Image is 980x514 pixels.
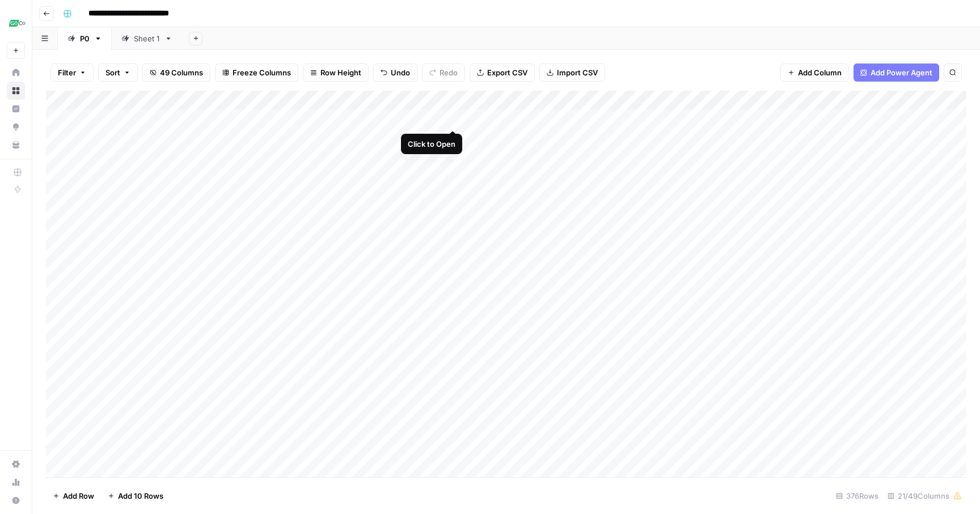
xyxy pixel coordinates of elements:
[780,63,849,82] button: Add Column
[80,33,90,44] div: P0
[557,67,598,78] span: Import CSV
[373,63,417,82] button: Undo
[7,100,25,118] a: Insights
[160,67,203,78] span: 49 Columns
[831,487,883,505] div: 376 Rows
[440,67,458,78] span: Redo
[539,63,605,82] button: Import CSV
[134,33,160,44] div: Sheet 1
[7,82,25,100] a: Browse
[101,487,170,505] button: Add 10 Rows
[883,487,966,505] div: 21/49 Columns
[854,63,939,82] button: Add Power Agent
[487,67,527,78] span: Export CSV
[46,487,101,505] button: Add Row
[871,67,932,78] span: Add Power Agent
[63,490,94,502] span: Add Row
[233,67,291,78] span: Freeze Columns
[7,491,25,509] button: Help + Support
[215,63,298,82] button: Freeze Columns
[798,67,842,78] span: Add Column
[422,63,465,82] button: Redo
[7,136,25,154] a: Your Data
[58,67,76,78] span: Filter
[50,63,94,82] button: Filter
[7,63,25,82] a: Home
[58,27,112,50] a: P0
[112,27,182,50] a: Sheet 1
[7,118,25,136] a: Opportunities
[98,63,138,82] button: Sort
[391,67,410,78] span: Undo
[470,63,535,82] button: Export CSV
[320,67,361,78] span: Row Height
[118,490,163,502] span: Add 10 Rows
[7,13,27,33] img: GoCo Logo
[7,455,25,473] a: Settings
[7,9,25,37] button: Workspace: GoCo
[105,67,120,78] span: Sort
[303,63,369,82] button: Row Height
[142,63,210,82] button: 49 Columns
[7,473,25,491] a: Usage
